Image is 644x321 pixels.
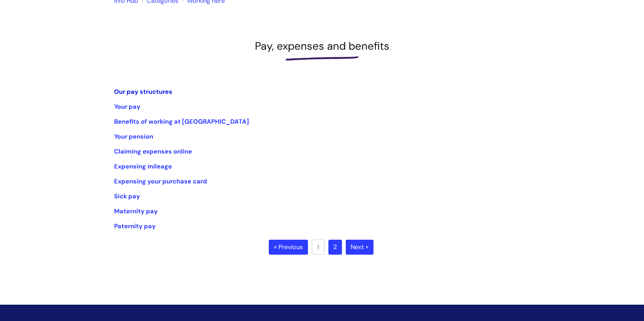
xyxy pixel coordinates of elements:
a: Sick pay [114,192,140,200]
a: Expensing your purchase card [114,177,207,186]
a: 2 [328,240,342,255]
h1: Pay, expenses and benefits [114,40,530,52]
a: « Previous [269,240,308,255]
a: Benefits of working at [GEOGRAPHIC_DATA] [114,117,249,126]
a: Our pay structures [114,88,172,96]
a: 1 [312,240,325,255]
a: Your pay [114,102,140,111]
a: Claiming expenses online [114,147,192,156]
a: Next » [346,240,373,255]
a: Paternity pay [114,222,156,230]
a: Maternity pay [114,207,158,215]
a: Your pension [114,132,153,141]
a: Expensing mileage [114,162,172,171]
